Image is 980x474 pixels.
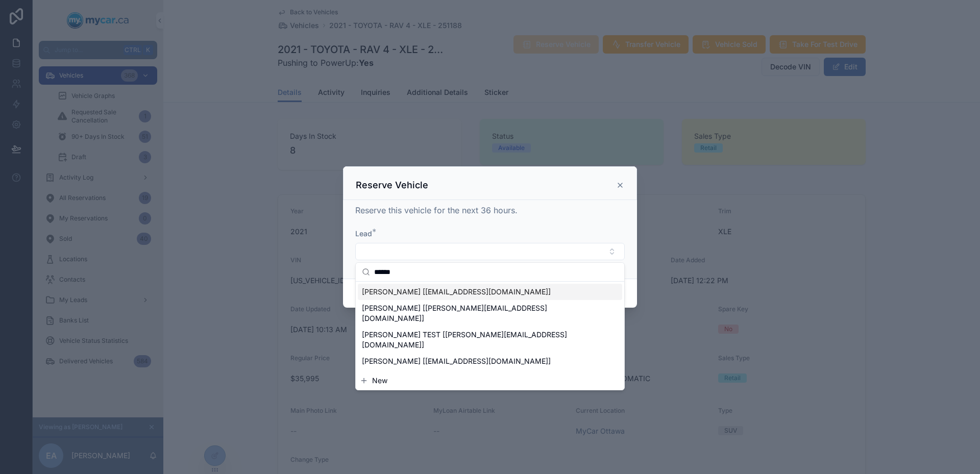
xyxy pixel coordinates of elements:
[355,243,625,260] button: Select Button
[355,205,518,215] span: Reserve this vehicle for the next 36 hours.
[355,229,372,238] span: Lead
[362,287,551,297] span: [PERSON_NAME] [[EMAIL_ADDRESS][DOMAIN_NAME]]
[356,282,624,371] div: Suggestions
[362,303,606,323] span: [PERSON_NAME] [[PERSON_NAME][EMAIL_ADDRESS][DOMAIN_NAME]]
[360,376,620,386] button: New
[356,179,428,191] h3: Reserve Vehicle
[372,376,387,386] span: New
[362,356,551,366] span: [PERSON_NAME] [[EMAIL_ADDRESS][DOMAIN_NAME]]
[362,330,606,350] span: [PERSON_NAME] TEST [[PERSON_NAME][EMAIL_ADDRESS][DOMAIN_NAME]]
